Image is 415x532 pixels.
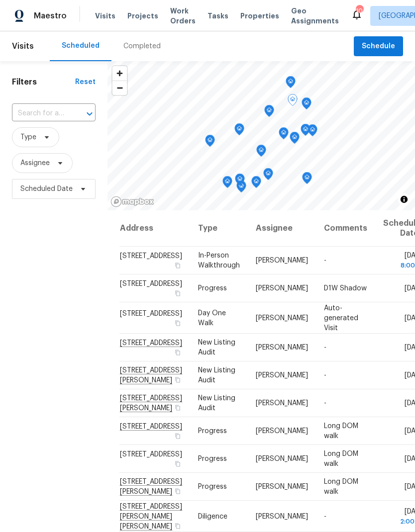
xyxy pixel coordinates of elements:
[256,285,308,292] span: [PERSON_NAME]
[173,403,182,412] button: Copy Address
[256,513,308,520] span: [PERSON_NAME]
[256,428,308,435] span: [PERSON_NAME]
[235,174,245,189] div: Map marker
[256,145,266,160] div: Map marker
[20,158,50,168] span: Assignee
[324,423,358,440] span: Long DOM walk
[324,304,358,331] span: Auto-generated Visit
[173,521,182,530] button: Copy Address
[119,210,190,247] th: Address
[173,432,182,441] button: Copy Address
[256,455,308,462] span: [PERSON_NAME]
[291,6,339,26] span: Geo Assignments
[222,176,232,191] div: Map marker
[120,253,182,260] span: [STREET_ADDRESS]
[173,289,182,298] button: Copy Address
[198,455,227,462] span: Progress
[264,105,274,120] div: Map marker
[324,450,358,467] span: Long DOM walk
[198,513,227,520] span: Diligence
[256,257,308,264] span: [PERSON_NAME]
[173,318,182,327] button: Copy Address
[120,451,182,458] span: [STREET_ADDRESS]
[20,184,73,194] span: Scheduled Date
[324,285,367,292] span: D1W Shadow
[110,196,154,207] a: Mapbox homepage
[256,344,308,351] span: [PERSON_NAME]
[198,428,227,435] span: Progress
[263,168,273,183] div: Map marker
[170,6,196,26] span: Work Orders
[12,77,75,87] h1: Filters
[251,176,261,191] div: Map marker
[302,97,311,113] div: Map marker
[302,172,312,187] div: Map marker
[324,372,326,379] span: -
[256,372,308,379] span: [PERSON_NAME]
[256,483,308,490] span: [PERSON_NAME]
[356,6,363,16] div: 10
[288,94,298,109] div: Map marker
[316,210,375,247] th: Comments
[112,81,127,95] span: Zoom out
[12,35,34,57] span: Visits
[173,261,182,270] button: Copy Address
[301,124,311,139] div: Map marker
[362,40,395,53] span: Schedule
[354,36,403,57] button: Schedule
[401,194,407,205] span: Toggle attribution
[308,124,317,140] div: Map marker
[324,400,326,407] span: -
[34,11,67,21] span: Maestro
[286,76,296,91] div: Map marker
[240,11,279,21] span: Properties
[205,135,215,150] div: Map marker
[324,344,326,351] span: -
[324,513,326,520] span: -
[75,77,96,87] div: Reset
[173,375,182,384] button: Copy Address
[256,400,308,407] span: [PERSON_NAME]
[120,310,182,317] span: [STREET_ADDRESS]
[198,285,227,292] span: Progress
[127,11,158,21] span: Projects
[198,252,240,269] span: In-Person Walkthrough
[398,193,410,205] button: Toggle attribution
[198,483,227,490] span: Progress
[279,127,289,143] div: Map marker
[112,66,127,81] button: Zoom in
[62,41,100,51] div: Scheduled
[173,487,182,496] button: Copy Address
[324,478,358,495] span: Long DOM walk
[198,309,226,326] span: Day One Walk
[290,132,300,147] div: Map marker
[207,12,228,19] span: Tasks
[112,81,127,95] button: Zoom out
[190,210,248,247] th: Type
[324,257,326,264] span: -
[248,210,316,247] th: Assignee
[256,314,308,321] span: [PERSON_NAME]
[123,41,161,51] div: Completed
[198,395,235,412] span: New Listing Audit
[234,123,244,139] div: Map marker
[95,11,115,21] span: Visits
[173,459,182,468] button: Copy Address
[198,339,235,356] span: New Listing Audit
[173,348,182,357] button: Copy Address
[20,132,36,142] span: Type
[198,367,235,384] span: New Listing Audit
[12,106,68,121] input: Search for an address...
[120,280,182,287] span: [STREET_ADDRESS]
[83,107,97,121] button: Open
